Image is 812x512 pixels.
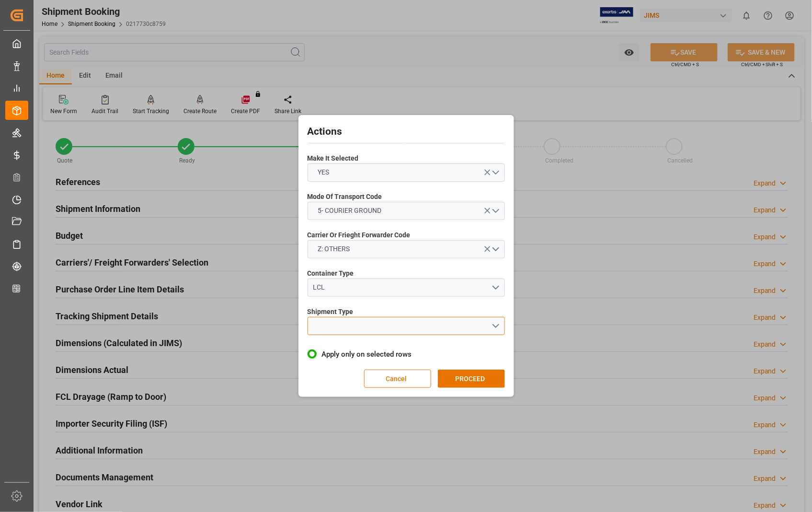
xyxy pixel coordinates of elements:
span: Z: OTHERS [313,244,355,254]
h2: Actions [308,124,505,140]
button: open menu [308,240,505,258]
button: PROCEED [438,370,505,388]
button: open menu [308,163,505,182]
span: 5- COURIER GROUND [313,206,386,216]
button: Cancel [364,370,431,388]
span: Container Type [308,268,354,279]
label: Apply only on selected rows [308,349,505,360]
span: YES [313,167,334,177]
button: open menu [308,279,505,297]
button: open menu [308,317,505,335]
span: Shipment Type [308,307,354,317]
button: open menu [308,202,505,220]
div: LCL [313,282,491,292]
span: Carrier Or Frieght Forwarder Code [308,230,411,240]
span: Mode Of Transport Code [308,192,382,202]
span: Make It Selected [308,153,359,163]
